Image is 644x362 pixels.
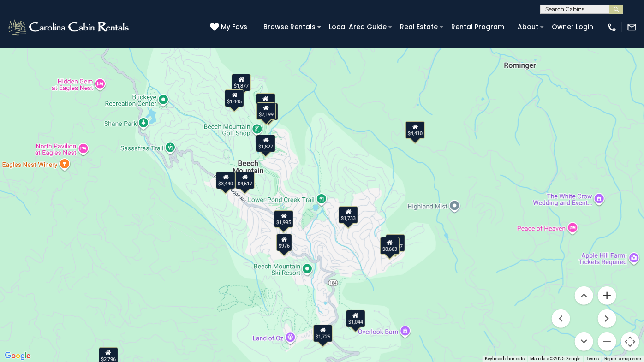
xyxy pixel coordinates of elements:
a: Rental Program [447,20,509,34]
a: Real Estate [395,20,442,34]
button: Zoom in [598,286,616,305]
a: Owner Login [547,20,598,34]
img: White-1-2.png [7,18,131,36]
a: Local Area Guide [324,20,391,34]
a: About [513,20,543,34]
img: mail-regular-white.png [627,22,637,32]
a: My Favs [210,22,250,32]
button: Move up [575,286,593,305]
img: phone-regular-white.png [607,22,617,32]
span: My Favs [221,22,247,32]
a: Browse Rentals [259,20,320,34]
